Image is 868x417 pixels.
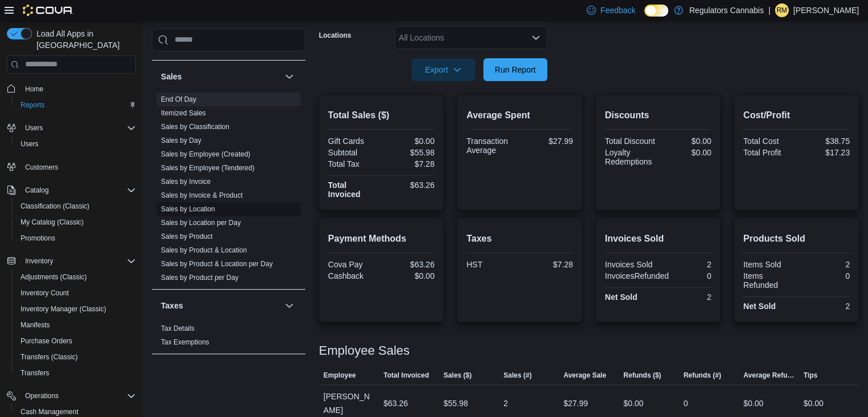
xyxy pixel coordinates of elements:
div: Taxes [152,322,305,354]
div: $0.00 [660,148,711,157]
button: Operations [2,388,140,404]
a: Classification (Classic) [16,199,94,213]
button: Users [2,120,140,136]
div: Cova Pay [328,260,379,269]
a: Sales by Product per Day [161,274,239,282]
div: Subtotal [328,148,379,157]
span: Users [16,137,136,151]
button: Users [11,136,140,152]
a: Sales by Location per Day [161,219,241,227]
a: Tax Details [161,324,195,332]
span: Catalog [21,183,136,197]
span: Transfers (Classic) [21,352,78,362]
span: Feedback [600,5,635,16]
div: 0 [673,271,711,280]
button: Transfers (Classic) [11,349,140,365]
div: $55.98 [383,148,434,157]
a: Reports [16,98,49,112]
button: Open list of options [531,33,540,42]
span: Cash Management [21,407,78,416]
a: Sales by Day [161,137,201,145]
a: Transfers (Classic) [16,350,82,364]
button: Inventory [21,254,58,268]
label: Locations [319,31,352,40]
button: Catalog [21,183,53,197]
button: Transfers [11,365,140,381]
a: Sales by Employee (Tendered) [161,164,255,172]
span: Purchase Orders [16,334,136,348]
span: Itemized Sales [161,109,206,118]
a: Promotions [16,231,60,245]
button: Sales [161,71,280,82]
div: $63.26 [383,181,434,190]
h2: Invoices Sold [605,232,712,246]
a: Inventory Count [16,286,74,300]
span: Manifests [21,320,50,330]
span: Classification (Classic) [21,202,90,211]
div: $0.00 [383,137,434,146]
p: Regulators Cannabis [689,3,764,17]
div: 2 [503,396,508,410]
span: RM [777,3,788,17]
a: Sales by Product & Location [161,246,247,254]
div: $0.00 [660,137,711,146]
h3: Sales [161,71,182,82]
div: Total Profit [743,148,794,157]
div: $7.28 [522,260,573,269]
span: Operations [21,389,136,403]
div: InvoicesRefunded [605,271,669,280]
span: Purchase Orders [21,336,72,346]
div: 0 [799,271,850,280]
span: My Catalog (Classic) [16,215,136,229]
span: Users [21,121,136,135]
div: Cashback [328,271,379,280]
button: Promotions [11,230,140,246]
span: Reports [16,98,136,112]
h2: Taxes [466,232,573,246]
span: Customers [25,163,58,172]
a: Customers [21,161,63,174]
span: Sales by Product & Location per Day [161,259,273,268]
span: Inventory Count [21,288,69,298]
div: $63.26 [383,396,408,410]
span: Adjustments (Classic) [16,270,136,284]
div: $0.00 [804,396,823,410]
div: $0.00 [623,396,643,410]
img: Cova [23,5,74,16]
span: Home [21,82,136,96]
span: End Of Day [161,95,196,104]
a: Sales by Product & Location per Day [161,260,273,268]
div: Rachel McLennan [775,3,789,17]
button: Home [2,81,140,97]
div: $0.00 [383,271,434,280]
button: Inventory [2,253,140,269]
span: Load All Apps in [GEOGRAPHIC_DATA] [32,28,136,51]
a: Manifests [16,318,54,332]
a: Sales by Invoice [161,178,211,186]
button: Reports [11,97,140,113]
h2: Total Sales ($) [328,109,435,122]
span: Inventory Manager (Classic) [21,304,106,314]
button: Catalog [2,182,140,198]
strong: Net Sold [605,292,637,302]
span: Average Sale [563,371,606,380]
span: Sales by Invoice [161,177,211,186]
span: Transfers [21,368,49,378]
h2: Average Spent [466,109,573,122]
div: $27.99 [522,137,573,146]
span: Sales by Product [161,232,213,241]
div: Invoices Sold [605,260,656,269]
span: Transfers [16,366,136,380]
a: Users [16,137,43,151]
a: Sales by Employee (Created) [161,150,251,158]
span: Reports [21,101,45,110]
span: Refunds (#) [684,371,721,380]
span: Home [25,85,43,94]
a: Sales by Invoice & Product [161,191,243,199]
span: Export [418,58,469,81]
button: Operations [21,389,63,403]
span: Sales (#) [503,371,531,380]
div: Gift Cards [328,137,379,146]
div: Items Refunded [743,271,794,290]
